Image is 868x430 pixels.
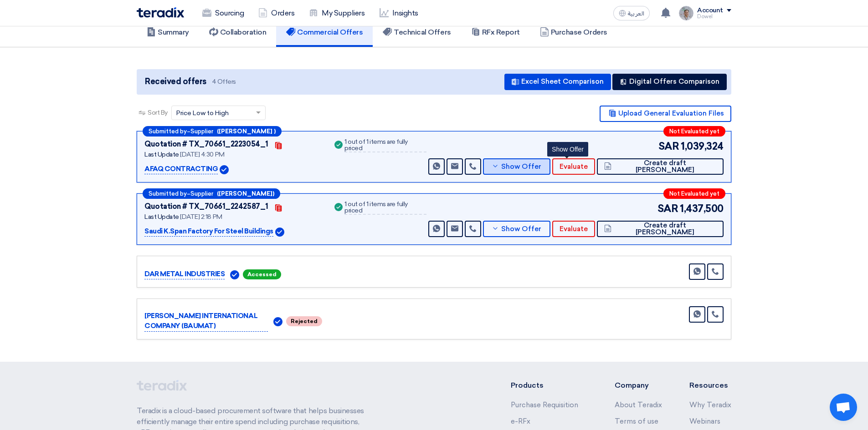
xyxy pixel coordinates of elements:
span: [DATE] 2:18 PM [180,213,222,221]
div: Account [697,7,723,15]
p: DAR METAL INDUSTRIES [144,269,225,280]
span: Show Offer [501,226,541,233]
a: Terms of use [615,417,658,425]
span: Submitted by [149,191,187,197]
span: Received offers [145,76,206,88]
span: [DATE] 4:30 PM [180,151,224,158]
button: العربية [613,6,650,20]
h5: Purchase Orders [540,28,607,37]
a: e-RFx [511,417,530,425]
img: Verified Account [275,228,284,237]
b: ([PERSON_NAME] ) [217,128,276,134]
li: Company [615,380,662,391]
a: Sourcing [195,3,251,23]
div: Quotation # TX_70661_2223054_1 [144,139,268,150]
button: Create draft [PERSON_NAME] [597,158,724,175]
span: Not Evaluated yet [669,128,719,134]
button: Evaluate [552,158,595,175]
span: SAR [657,201,678,216]
h5: Commercial Offers [286,28,363,37]
span: Create draft [PERSON_NAME] [614,160,716,173]
p: Saudi K.Span Factory For Steel Buildings [144,226,273,237]
li: Resources [689,380,731,391]
h5: Collaboration [209,28,267,37]
span: العربية [628,10,644,17]
b: ([PERSON_NAME]) [217,191,274,197]
span: Show Offer [501,163,541,170]
span: Sort By [148,108,168,117]
div: Quotation # TX_70661_2242587_1 [144,201,268,212]
button: Show Offer [483,221,550,237]
a: My Suppliers [302,3,372,23]
span: Last Update [144,151,179,158]
a: Collaboration [199,18,277,47]
div: Dowel [697,14,731,19]
button: Excel Sheet Comparison [504,74,611,90]
a: Open chat [830,394,857,421]
span: Supplier [190,191,213,197]
div: – [143,188,280,199]
a: RFx Report [461,18,530,47]
img: Verified Account [230,270,239,279]
a: About Teradix [615,401,662,409]
a: Why Teradix [689,401,731,409]
a: Webinars [689,417,720,425]
div: 1 out of 1 items are fully priced [344,139,426,152]
p: [PERSON_NAME] INTERNATIONAL COMPANY (BAUMAT) [144,311,268,332]
span: SAR [658,139,679,154]
h5: Technical Offers [383,28,451,37]
a: Technical Offers [373,18,461,47]
div: Show Offer [547,142,588,157]
h5: Summary [147,28,189,37]
p: AFAQ CONTRACTING [144,164,218,175]
a: Commercial Offers [276,18,373,47]
a: Purchase Orders [530,18,617,47]
button: Evaluate [552,221,595,237]
span: 4 Offers [212,77,236,86]
span: Rejected [286,316,322,326]
span: Price Low to High [176,108,229,118]
img: Verified Account [273,317,282,326]
span: Not Evaluated yet [669,191,719,197]
img: IMG_1753965247717.jpg [679,6,693,20]
button: Digital Offers Comparison [612,74,727,90]
a: Orders [251,3,302,23]
h5: RFx Report [471,28,520,37]
span: Evaluate [560,226,588,233]
span: Evaluate [560,163,588,170]
span: 1,039,324 [681,139,724,154]
span: Submitted by [149,128,187,134]
a: Summary [137,18,199,47]
span: Accessed [243,269,281,279]
span: 1,437,500 [680,201,724,216]
div: – [143,126,282,137]
a: Purchase Requisition [511,401,578,409]
a: Insights [372,3,426,23]
span: Last Update [144,213,179,221]
img: Teradix logo [137,7,184,18]
button: Show Offer [483,158,550,175]
span: Create draft [PERSON_NAME] [614,222,716,236]
img: Verified Account [220,165,229,174]
button: Upload General Evaluation Files [600,106,731,122]
button: Create draft [PERSON_NAME] [597,221,724,237]
span: Supplier [190,128,213,134]
li: Products [511,380,588,391]
div: 1 out of 1 items are fully priced [344,201,426,215]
